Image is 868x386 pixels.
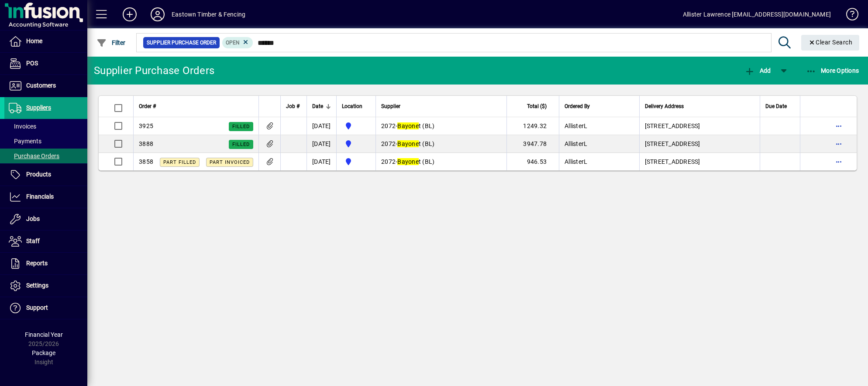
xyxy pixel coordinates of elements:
span: Add [744,67,771,74]
a: Purchase Orders [4,149,87,163]
td: [STREET_ADDRESS] [639,135,760,153]
em: Bayone [397,122,419,129]
div: Total ($) [512,102,555,111]
button: More options [832,119,846,133]
div: Due Date [765,102,795,111]
div: Supplier Purchase Orders [94,64,214,78]
span: More Options [806,67,859,74]
span: Home [26,37,42,44]
button: Clear [801,35,860,51]
span: Filled [232,124,250,129]
span: 2072 [381,140,396,147]
span: Ordered By [565,102,590,111]
td: - [375,135,506,153]
button: Add [116,7,144,22]
span: Suppliers [26,104,51,111]
span: Location [342,102,362,111]
span: Package [32,349,55,356]
span: Purchase Orders [9,152,59,159]
span: AllisterL [565,122,587,129]
span: Filled [232,142,250,147]
span: Filter [96,39,126,46]
span: Due Date [765,102,787,111]
div: Order # [139,102,253,111]
a: Products [4,164,87,186]
a: Knowledge Base [840,2,857,30]
a: Home [4,30,87,52]
a: Customers [4,75,87,97]
span: Jobs [26,215,40,222]
span: Open [226,40,240,46]
span: Supplier [381,102,400,111]
span: Payments [9,138,41,145]
span: Products [26,171,51,178]
em: Bayone [397,158,419,165]
span: Staff [26,237,40,244]
a: Settings [4,275,87,297]
span: Clear Search [808,39,853,46]
td: - [375,117,506,135]
a: Staff [4,230,87,252]
span: 2072 [381,122,396,129]
td: 946.53 [506,153,559,170]
span: t (BL) [397,140,434,147]
span: Holyoake St [342,156,370,167]
td: 3947.78 [506,135,559,153]
div: Ordered By [565,102,634,111]
span: Total ($) [527,102,547,111]
div: Allister Lawrence [EMAIL_ADDRESS][DOMAIN_NAME] [683,7,831,21]
span: Holyoake St [342,139,370,149]
span: Job # [286,102,300,111]
button: Profile [144,7,172,22]
button: Add [742,63,773,78]
span: Delivery Address [645,102,684,111]
div: Eastown Timber & Fencing [172,7,245,21]
td: 1249.32 [506,117,559,135]
span: Part Invoiced [210,159,250,165]
span: AllisterL [565,140,587,147]
span: Customers [26,82,56,89]
td: - [375,153,506,170]
td: [STREET_ADDRESS] [639,153,760,170]
span: t (BL) [397,122,434,129]
div: Date [312,102,331,111]
td: [DATE] [307,117,336,135]
span: AllisterL [565,158,587,165]
button: More Options [804,63,861,78]
a: Payments [4,134,87,149]
a: POS [4,53,87,74]
span: 3925 [139,122,153,129]
td: [STREET_ADDRESS] [639,117,760,135]
a: Reports [4,253,87,274]
mat-chip: Completion Status: Open [222,37,253,48]
a: Invoices [4,119,87,134]
td: [DATE] [307,153,336,170]
button: More options [832,155,846,169]
div: Location [342,102,370,111]
span: 3888 [139,140,153,147]
span: Financials [26,193,54,200]
button: Filter [94,35,128,51]
button: More options [832,137,846,151]
span: Part Filled [163,159,196,165]
span: Invoices [9,123,36,130]
span: Order # [139,102,156,111]
div: Supplier [381,102,501,111]
a: Financials [4,186,87,208]
span: Reports [26,260,48,267]
td: [DATE] [307,135,336,153]
span: Date [312,102,323,111]
span: Supplier Purchase Order [147,38,216,47]
span: 3858 [139,158,153,165]
a: Jobs [4,208,87,230]
span: Settings [26,282,48,289]
span: Support [26,304,48,311]
em: Bayone [397,140,419,147]
span: t (BL) [397,158,434,165]
a: Support [4,297,87,319]
span: Financial Year [25,331,63,338]
span: POS [26,60,38,67]
span: Holyoake St [342,121,370,131]
span: 2072 [381,158,396,165]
